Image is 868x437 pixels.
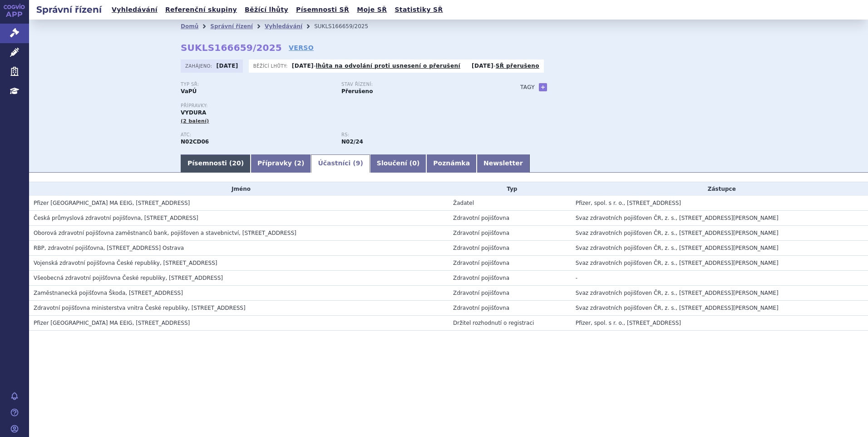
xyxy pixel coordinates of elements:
span: Svaz zdravotních pojišťoven ČR, z. s., [STREET_ADDRESS][PERSON_NAME] [576,245,779,251]
strong: [DATE] [292,63,314,69]
a: Referenční skupiny [163,4,240,16]
a: Vyhledávání [109,4,160,16]
span: Svaz zdravotních pojišťoven ČR, z. s., [STREET_ADDRESS][PERSON_NAME] [576,290,779,296]
a: + [539,83,547,91]
span: Vojenská zdravotní pojišťovna České republiky, Drahobejlova 1404/4, Praha 9 [34,260,217,266]
a: lhůta na odvolání proti usnesení o přerušení [316,63,460,69]
a: VERSO [289,43,314,52]
p: - [472,62,539,70]
th: Zástupce [571,182,868,196]
span: Zdravotní pojišťovna [453,230,509,236]
span: 2 [297,159,301,167]
strong: SUKLS166659/2025 [181,42,282,53]
a: Běžící lhůty [242,4,291,16]
a: Moje SŘ [354,4,390,16]
span: Zdravotní pojišťovna [453,260,509,266]
span: Žadatel [453,200,474,206]
a: Domů [181,23,198,30]
span: Zdravotní pojišťovna [453,215,509,221]
a: Poznámka [426,154,477,173]
span: RBP, zdravotní pojišťovna, Michálkovická 967/108, Slezská Ostrava [34,245,184,251]
span: Svaz zdravotních pojišťoven ČR, z. s., [STREET_ADDRESS][PERSON_NAME] [576,230,779,236]
span: Držitel rozhodnutí o registraci [453,320,534,326]
span: 9 [356,159,360,167]
span: Pfizer, spol. s r. o., [STREET_ADDRESS] [576,320,681,326]
th: Typ [449,182,571,196]
p: - [292,62,460,70]
span: 0 [412,159,417,167]
span: Zahájeno: [185,62,214,70]
span: - [576,275,577,281]
p: ATC: [181,132,332,138]
span: Zdravotní pojišťovna [453,275,509,281]
h3: Tagy [520,82,535,93]
a: Účastníci (9) [311,154,370,173]
span: Běžící lhůty: [253,62,290,70]
a: Sloučení (0) [370,154,426,173]
a: Statistiky SŘ [392,4,445,16]
span: VYDURA [181,109,206,116]
a: Písemnosti SŘ [293,4,352,16]
span: Oborová zdravotní pojišťovna zaměstnanců bank, pojišťoven a stavebnictví, Roškotova 1225/1, Praha 4 [34,230,296,236]
a: Písemnosti (20) [181,154,251,173]
p: Stav řízení: [341,82,493,87]
span: Pfizer Europe MA EEIG, Boulevard de la Plaine 17, Bruxelles, BE [34,320,190,326]
strong: [DATE] [472,63,493,69]
span: Zdravotní pojišťovna ministerstva vnitra České republiky, Vinohradská 2577/178, Praha 3 - Vinohra... [34,305,246,311]
a: Newsletter [477,154,530,173]
strong: RIMEGEPANT [181,139,209,145]
th: Jméno [29,182,449,196]
a: Vyhledávání [265,23,302,30]
a: Přípravky (2) [251,154,311,173]
span: (2 balení) [181,118,209,124]
a: SŘ přerušeno [496,63,539,69]
li: SUKLS166659/2025 [314,20,380,33]
span: Svaz zdravotních pojišťoven ČR, z. s., [STREET_ADDRESS][PERSON_NAME] [576,305,779,311]
span: Zdravotní pojišťovna [453,305,509,311]
span: Všeobecná zdravotní pojišťovna České republiky, Orlická 2020/4, Praha 3 [34,275,223,281]
span: Zdravotní pojišťovna [453,290,509,296]
span: Svaz zdravotních pojišťoven ČR, z. s., [STREET_ADDRESS][PERSON_NAME] [576,215,779,221]
p: Přípravky: [181,103,502,109]
span: 20 [232,159,241,167]
strong: [DATE] [217,63,238,69]
p: Typ SŘ: [181,82,332,87]
span: Zdravotní pojišťovna [453,245,509,251]
span: Česká průmyslová zdravotní pojišťovna, Jeremenkova 161/11, Ostrava - Vítkovice [34,215,198,221]
strong: rimegepant [341,139,363,145]
h2: Správní řízení [29,3,109,16]
span: Zaměstnanecká pojišťovna Škoda, Husova 302, Mladá Boleslav [34,290,183,296]
span: Svaz zdravotních pojišťoven ČR, z. s., [STREET_ADDRESS][PERSON_NAME] [576,260,779,266]
a: Správní řízení [210,23,253,30]
strong: VaPÚ [181,88,197,94]
strong: Přerušeno [341,88,373,94]
p: RS: [341,132,493,138]
span: Pfizer Europe MA EEIG, Boulevard de la Plaine 17, Bruxelles, BE [34,200,190,206]
span: Pfizer, spol. s r. o., [STREET_ADDRESS] [576,200,681,206]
